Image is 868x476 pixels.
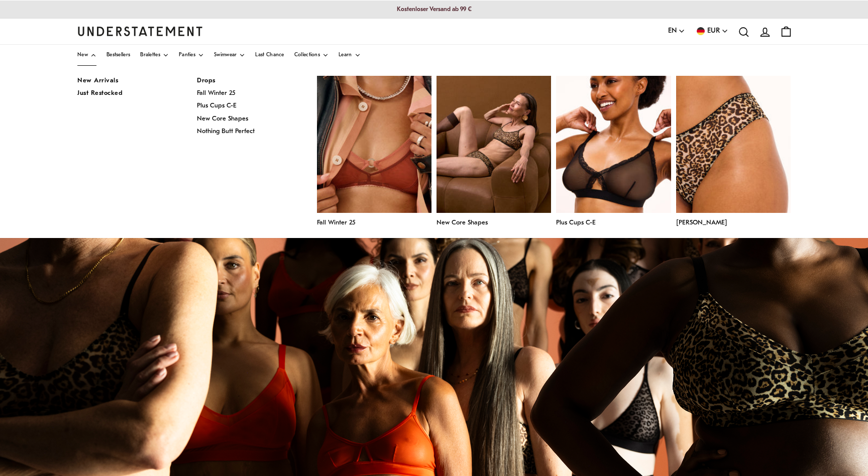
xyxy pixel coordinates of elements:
button: EUR [695,26,728,37]
button: EN [668,26,685,37]
a: Plus Cups C-E [197,101,237,111]
a: Learn [339,45,361,66]
span: New Core Shapes [437,218,551,228]
a: Understatement Homepage [77,27,203,36]
a: Swimwear [214,45,245,66]
a: [PERSON_NAME] [676,76,791,228]
span: Plus Cups C-E [556,218,671,228]
span: New Core Shapes [197,115,248,122]
span: [PERSON_NAME] [676,218,791,228]
span: Plus Cups C-E [197,102,237,109]
a: Just Restocked [77,88,123,98]
span: Collections [294,53,320,58]
a: Collections [294,45,329,66]
span: New [77,53,88,58]
a: Panties [179,45,204,66]
span: EN [668,26,677,37]
span: Nothing Butt Perfect [197,128,255,135]
a: Last Chance [255,45,284,66]
a: Bralettes [140,45,169,66]
a: New Arrivals [77,76,118,86]
span: Fall Winter 25 [317,218,431,228]
span: Drops [197,76,215,86]
span: New Arrivals [77,77,118,84]
a: Fall Winter 25 [197,88,235,98]
a: Nothing Butt Perfect [197,127,255,137]
a: New [77,45,96,66]
span: Swimwear [214,53,237,58]
span: Panties [179,53,195,58]
span: Bestsellers [106,53,130,58]
span: Last Chance [255,53,284,58]
span: EUR [707,26,720,37]
span: Fall Winter 25 [197,90,235,96]
a: New Core Shapes [437,76,551,228]
span: Just Restocked [77,90,123,96]
span: Bralettes [140,53,160,58]
a: New Core Shapes [197,114,248,124]
a: Plus Cups C-E [556,76,671,228]
a: Bestsellers [106,45,130,66]
a: Fall Winter 25 [317,76,431,228]
span: Learn [339,53,352,58]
